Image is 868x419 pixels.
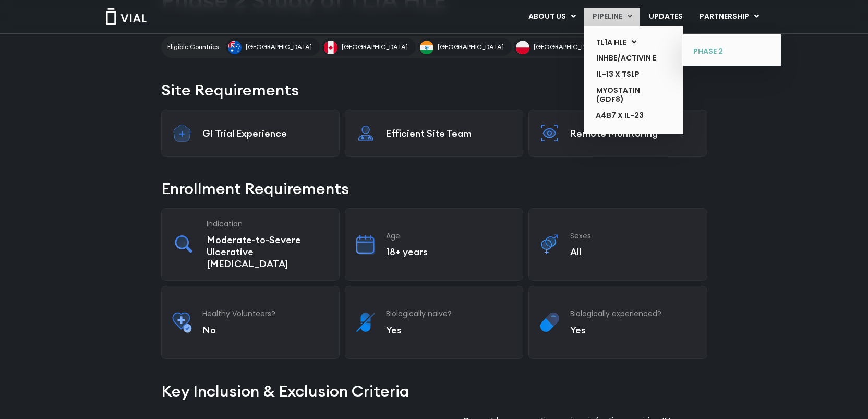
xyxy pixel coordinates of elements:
[228,41,242,54] img: Australia
[588,107,664,124] a: α4β7 x IL-23
[161,380,707,402] h2: Key Inclusion & Exclusion Criteria
[588,82,664,107] a: MYOSTATIN (GDF8)
[207,219,329,229] h3: Indication
[105,8,147,25] img: Vial Logo
[570,246,696,258] p: All
[161,177,707,200] h2: Enrollment Requirements
[534,42,600,52] span: [GEOGRAPHIC_DATA]
[691,8,767,26] a: PARTNERSHIPMenu Toggle
[588,34,664,51] a: TL1A HLEMenu Toggle
[420,41,433,54] img: India
[386,309,512,318] h3: Biologically naive?
[202,127,329,139] p: GI Trial Experience
[584,8,640,26] a: PIPELINEMenu Toggle
[520,8,584,26] a: ABOUT USMenu Toggle
[386,127,512,139] p: Efficient Site Team
[207,234,329,270] p: Moderate-to-Severe Ulcerative [MEDICAL_DATA]
[342,42,408,52] span: [GEOGRAPHIC_DATA]
[570,127,696,139] p: Remote Monitoring
[202,309,329,318] h3: Healthy Volunteers?
[685,43,762,60] a: PHASE 2
[641,8,691,26] a: UPDATES
[167,42,219,52] h2: Eligible Countries
[324,41,337,54] img: Canada
[386,231,512,241] h3: Age
[386,246,512,258] p: 18+ years
[438,42,504,52] span: [GEOGRAPHIC_DATA]
[570,231,696,241] h3: Sexes
[588,66,664,82] a: IL-13 x TSLP
[516,41,529,54] img: Poland
[570,309,696,318] h3: Biologically experienced?
[202,324,329,336] p: No
[588,50,664,66] a: INHBE/ACTIVIN E
[386,324,512,336] p: Yes
[246,42,312,52] span: [GEOGRAPHIC_DATA]
[161,79,707,101] h2: Site Requirements
[570,324,696,336] p: Yes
